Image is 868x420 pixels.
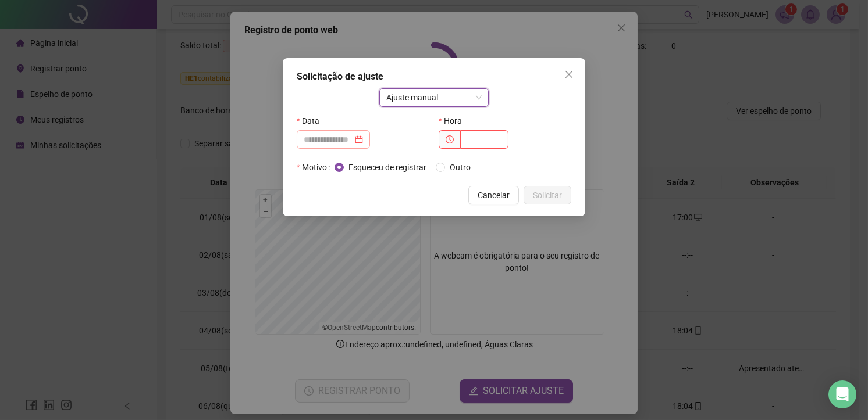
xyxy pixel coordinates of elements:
button: Cancelar [468,186,519,204]
span: Outro [445,161,475,174]
span: clock-circle [446,135,454,143]
label: Hora [439,112,469,130]
span: Cancelar [478,189,510,202]
span: close [564,70,574,79]
div: Open Intercom Messenger [828,380,856,408]
label: Motivo [297,158,335,177]
span: Esqueceu de registrar [344,161,431,174]
button: Close [560,65,578,84]
div: Solicitação de ajuste [297,70,571,84]
label: Data [297,112,327,130]
button: Solicitar [524,186,571,204]
span: Ajuste manual [386,89,482,106]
